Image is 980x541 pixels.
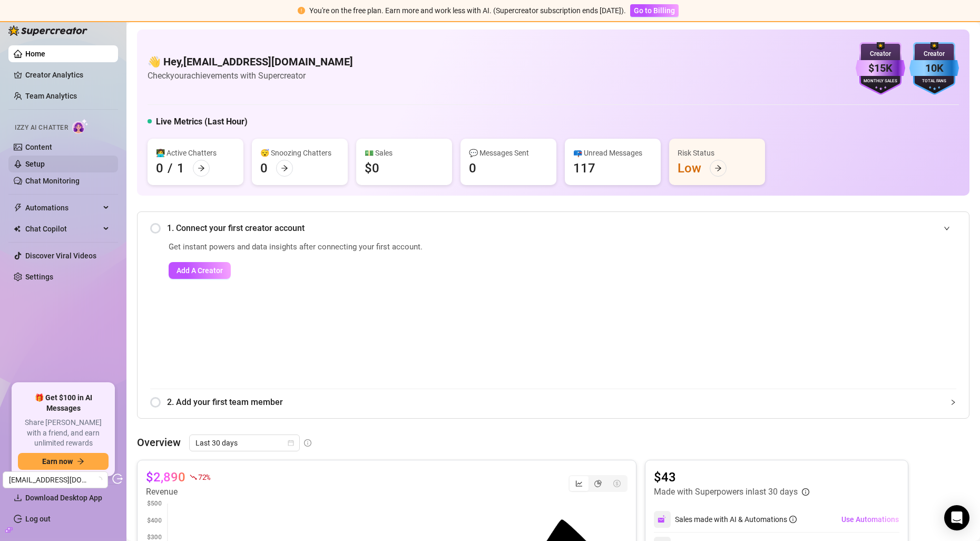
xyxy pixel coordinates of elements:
[167,221,956,235] span: 1. Connect your first creator account
[630,4,679,17] button: Go to Billing
[167,395,956,409] span: 2. Add your first team member
[304,439,311,447] span: info-circle
[25,160,45,168] a: Setup
[25,92,77,100] a: Team Analytics
[156,147,235,159] div: 👩‍💻 Active Chatters
[25,50,45,58] a: Home
[575,480,583,487] span: line-chart
[856,78,905,85] div: Monthly Sales
[148,69,353,82] article: Check your achievements with Supercreator
[944,505,969,530] div: Open Intercom Messenger
[909,60,959,76] div: 10K
[802,488,809,496] span: info-circle
[177,266,223,275] span: Add A Creator
[909,78,959,85] div: Total Fans
[148,54,353,69] h4: 👋 Hey, [EMAIL_ADDRESS][DOMAIN_NAME]
[309,6,626,15] span: You're on the free plan. Earn more and work less with AI. (Supercreator subscription ends [DATE]).
[658,515,667,524] img: svg%3e
[25,177,80,185] a: Chat Monitoring
[573,160,595,177] div: 117
[25,199,100,216] span: Automations
[25,273,53,281] a: Settings
[909,49,959,59] div: Creator
[944,225,950,231] span: expanded
[146,469,185,486] article: $2,890
[298,7,305,14] span: exclamation-circle
[25,252,96,260] a: Discover Viral Videos
[469,147,548,159] div: 💬 Messages Sent
[365,160,379,177] div: $0
[613,480,621,487] span: dollar-circle
[169,262,719,279] a: Add A Creator
[469,160,476,177] div: 0
[841,511,899,528] button: Use Automations
[146,486,210,498] article: Revenue
[96,477,102,483] span: loading
[260,160,268,177] div: 0
[25,143,52,151] a: Content
[198,165,205,172] span: arrow-right
[77,458,84,465] span: arrow-right
[42,457,73,466] span: Earn now
[950,399,956,405] span: collapsed
[169,241,719,254] span: Get instant powers and data insights after connecting your first account.
[14,494,22,502] span: download
[18,393,109,413] span: 🎁 Get $100 in AI Messages
[156,160,163,177] div: 0
[714,165,722,172] span: arrow-right
[630,6,679,15] a: Go to Billing
[281,165,288,172] span: arrow-right
[156,115,248,128] h5: Live Metrics (Last Hour)
[190,474,197,481] span: fall
[260,147,339,159] div: 😴 Snoozing Chatters
[841,515,899,524] span: Use Automations
[195,435,293,451] span: Last 30 days
[569,475,628,492] div: segmented control
[8,25,87,36] img: logo-BBDzfeDw.svg
[573,147,652,159] div: 📪 Unread Messages
[25,220,100,237] span: Chat Copilot
[25,66,110,83] a: Creator Analytics
[654,486,798,498] article: Made with Superpowers in last 30 days
[15,123,68,133] span: Izzy AI Chatter
[746,241,956,376] iframe: Add Creators
[654,469,809,486] article: $43
[288,440,294,446] span: calendar
[856,60,905,76] div: $15K
[137,434,181,450] article: Overview
[25,515,51,523] a: Log out
[18,453,109,470] button: Earn nowarrow-right
[112,474,123,484] span: logout
[909,42,959,95] img: blue-badge-DgoSNQY1.svg
[675,514,797,525] div: Sales made with AI & Automations
[678,147,757,159] div: Risk Status
[9,472,102,488] span: snoelle702@gmail.com
[856,42,905,95] img: purple-badge-B9DA21FR.svg
[177,160,184,177] div: 1
[594,480,602,487] span: pie-chart
[14,204,22,212] span: thunderbolt
[198,472,210,482] span: 72 %
[789,516,797,523] span: info-circle
[25,494,102,502] span: Download Desktop App
[150,215,956,241] div: 1. Connect your first creator account
[169,262,231,279] button: Add A Creator
[18,418,109,449] span: Share [PERSON_NAME] with a friend, and earn unlimited rewards
[856,49,905,59] div: Creator
[72,119,89,134] img: AI Chatter
[365,147,444,159] div: 💵 Sales
[14,225,21,233] img: Chat Copilot
[634,6,675,15] span: Go to Billing
[5,526,13,534] span: build
[150,389,956,415] div: 2. Add your first team member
